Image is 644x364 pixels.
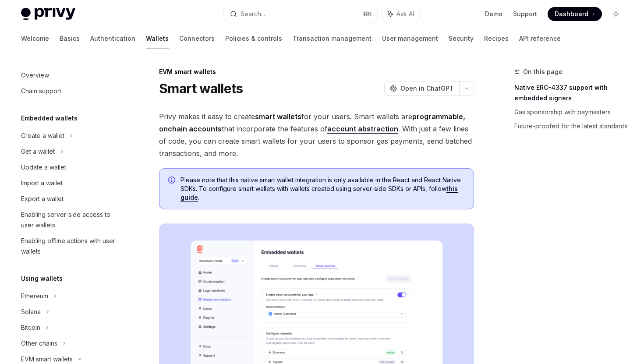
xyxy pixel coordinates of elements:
[513,10,537,18] a: Support
[21,291,48,301] div: Ethereum
[21,236,121,257] div: Enabling offline actions with user wallets
[180,176,465,202] span: Please note that this native smart wallet integration is only available in the React and React Na...
[21,273,63,284] h5: Using wallets
[14,207,126,233] a: Enabling server-side access to user wallets
[382,28,438,49] a: User management
[21,307,41,317] div: Solana
[555,10,588,18] span: Dashboard
[168,177,177,185] svg: Info
[14,159,126,175] a: Update a wallet
[255,112,301,121] strong: smart wallets
[241,9,265,19] div: Search...
[21,113,78,124] h5: Embedded wallets
[224,6,377,22] button: Search...⌘K
[21,146,55,157] div: Get a wallet
[14,83,126,99] a: Chain support
[14,233,126,259] a: Enabling offline actions with user wallets
[382,6,420,22] button: Ask AI
[21,28,49,49] a: Welcome
[14,191,126,207] a: Export a wallet
[384,81,459,96] button: Open in ChatGPT
[514,105,630,119] a: Gas sponsorship with paymasters
[21,8,75,20] img: light logo
[14,175,126,191] a: Import a wallet
[90,28,135,49] a: Authentication
[293,28,372,49] a: Transaction management
[548,7,602,21] a: Dashboard
[14,67,126,83] a: Overview
[159,81,243,96] h1: Smart wallets
[519,28,561,49] a: API reference
[21,162,66,173] div: Update a wallet
[159,110,474,159] span: Privy makes it easy to create for your users. Smart wallets are that incorporate the features of ...
[523,67,563,77] span: On this page
[485,10,502,18] a: Demo
[21,209,121,230] div: Enabling server-side access to user wallets
[396,10,414,18] span: Ask AI
[514,81,630,105] a: Native ERC-4337 support with embedded signers
[225,28,282,49] a: Policies & controls
[21,338,57,349] div: Other chains
[514,119,630,133] a: Future-proofed for the latest standards
[21,178,63,188] div: Import a wallet
[21,194,64,204] div: Export a wallet
[484,28,509,49] a: Recipes
[363,11,372,18] span: ⌘ K
[179,28,215,49] a: Connectors
[21,322,40,333] div: Bitcoin
[159,67,474,76] div: EVM smart wallets
[146,28,169,49] a: Wallets
[449,28,474,49] a: Security
[21,70,49,81] div: Overview
[21,131,64,141] div: Create a wallet
[327,124,398,134] a: account abstraction
[21,86,61,96] div: Chain support
[400,84,454,93] span: Open in ChatGPT
[60,28,80,49] a: Basics
[609,7,623,21] button: Toggle dark mode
